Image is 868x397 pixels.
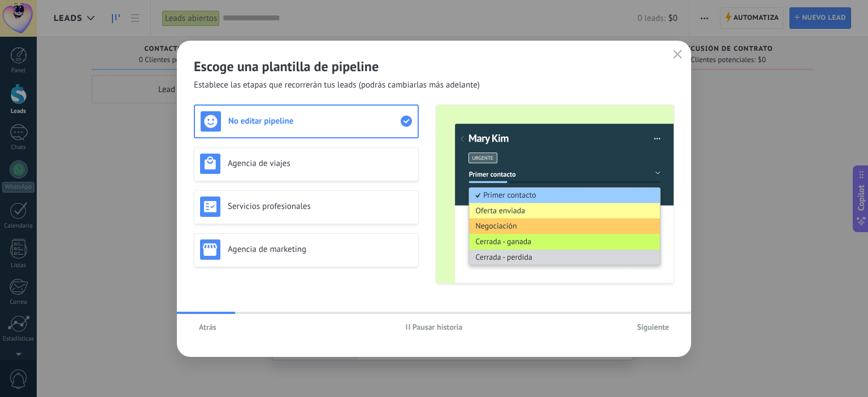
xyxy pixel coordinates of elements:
[228,201,413,212] h3: Servicios profesionales
[194,58,674,75] h2: Escoge una plantilla de pipeline
[228,244,413,255] h3: Agencia de marketing
[413,323,463,331] span: Pausar historia
[199,323,216,331] span: Atrás
[228,116,401,126] h3: No editar pipeline
[637,323,669,331] span: Siguiente
[194,80,480,91] span: Establece las etapas que recorrerán tus leads (podrás cambiarlas más adelante)
[228,158,413,169] h3: Agencia de viajes
[194,319,222,335] button: Atrás
[632,319,674,335] button: Siguiente
[401,319,468,335] button: Pausar historia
